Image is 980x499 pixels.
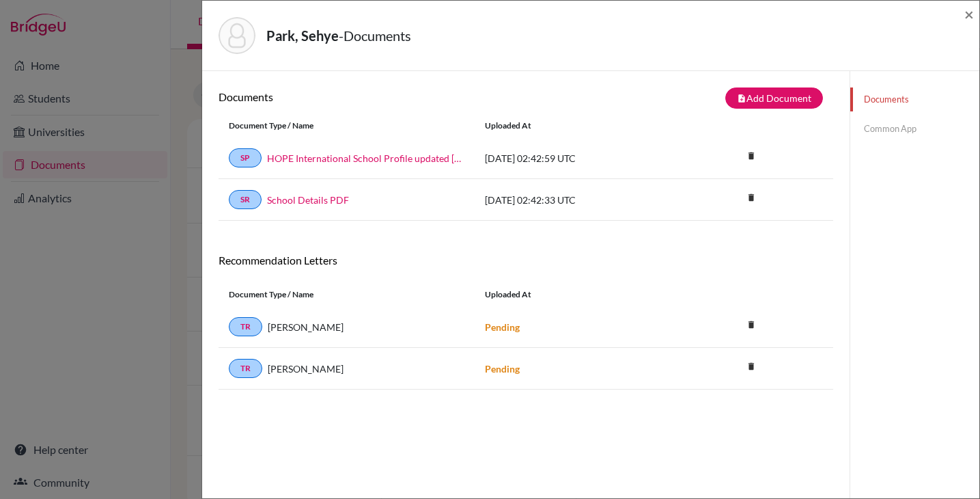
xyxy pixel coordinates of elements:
[741,314,761,335] i: delete
[475,193,680,207] div: [DATE] 02:42:33 UTC
[485,321,520,333] strong: Pending
[268,320,344,334] span: [PERSON_NAME]
[964,6,974,23] button: Close
[737,94,746,103] i: note_add
[267,151,464,165] a: HOPE International School Profile updated [DATE][DOMAIN_NAME]_wide
[475,151,680,165] div: [DATE] 02:42:59 UTC
[725,87,823,109] button: note_addAdd Document
[219,90,526,103] h6: Documents
[475,288,680,301] div: Uploaded at
[741,316,761,335] a: delete
[267,193,349,207] a: School Details PDF
[741,146,761,166] i: delete
[268,362,344,376] span: [PERSON_NAME]
[219,254,833,267] h6: Recommendation Letters
[741,356,761,377] i: delete
[339,27,411,44] span: - Documents
[741,189,761,208] a: delete
[229,359,262,378] a: TR
[741,187,761,208] i: delete
[266,27,339,44] strong: Park, Sehye
[229,148,262,167] a: SP
[741,358,761,377] a: delete
[219,120,475,132] div: Document Type / Name
[219,288,475,301] div: Document Type / Name
[850,87,979,111] a: Documents
[229,317,262,336] a: TR
[964,4,974,24] span: ×
[741,148,761,166] a: delete
[485,363,520,375] strong: Pending
[850,117,979,141] a: Common App
[475,120,680,132] div: Uploaded at
[229,190,262,209] a: SR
